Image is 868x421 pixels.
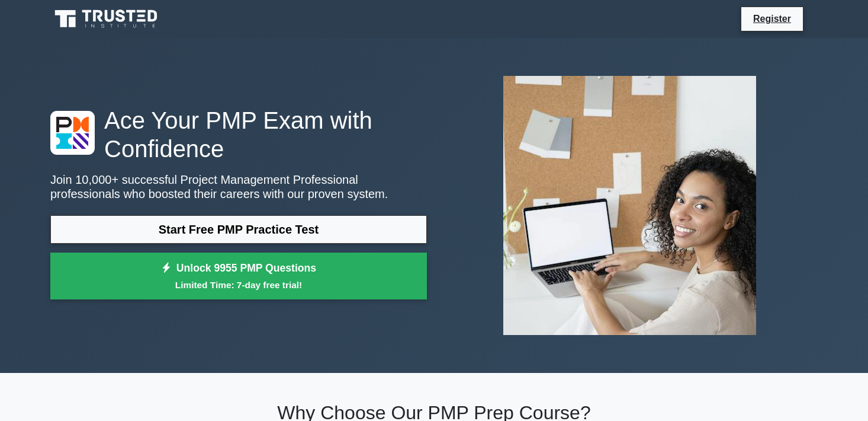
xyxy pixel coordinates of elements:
[50,253,427,300] a: Unlock 9955 PMP QuestionsLimited Time: 7-day free trial!
[65,278,412,292] small: Limited Time: 7-day free trial!
[50,173,427,201] p: Join 10,000+ successful Project Management Professional professionals who boosted their careers w...
[746,11,798,26] a: Register
[50,106,427,163] h1: Ace Your PMP Exam with Confidence
[50,215,427,244] a: Start Free PMP Practice Test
